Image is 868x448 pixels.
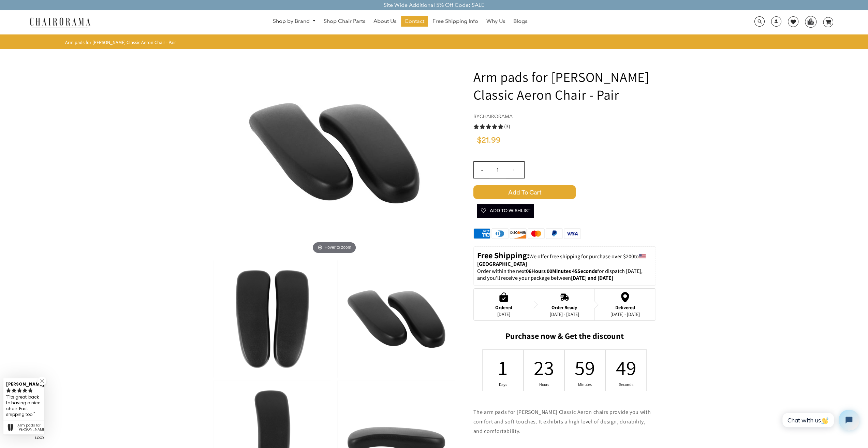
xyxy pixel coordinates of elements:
div: [DATE] - [DATE] [550,312,579,317]
div: 1 [499,354,507,381]
a: Contact [401,16,428,27]
div: 59 [580,354,589,381]
img: Arm pads for Herman Miller Classic Aeron Chair - Pair - chairorama [214,260,331,378]
p: Order within the next for dispatch [DATE], and you'll receive your package between [477,268,652,282]
img: Arm pads for Herman Miller Classic Aeron Chair - Pair - chairorama [338,260,455,378]
div: Seconds [622,382,631,387]
strong: Free Shipping: [477,250,529,261]
a: Shop by Brand [269,16,319,27]
span: 06Hours 00Minutes 45Seconds [526,268,597,275]
a: chairorama [480,113,513,119]
div: Delivered [610,305,640,310]
div: [DATE] [495,312,512,317]
div: Hours [540,382,548,387]
nav: breadcrumbs [65,39,178,45]
p: to [477,250,652,268]
strong: [DATE] and [DATE] [571,274,613,281]
nav: DesktopNavigation [123,16,677,28]
img: DSC_0816_grande.jpg [232,51,437,256]
iframe: Tidio Chat [775,404,865,436]
span: We offer free shipping for purchase over $200 [529,253,634,260]
div: Ordered [495,305,512,310]
span: Add to Cart [473,185,576,199]
span: (3) [504,123,510,130]
span: Add To Wishlist [480,204,530,218]
a: Shop Chair Parts [320,16,369,27]
img: chairorama [26,16,94,28]
div: Arm pads for Herman Miller Classic Aeron Chair - Pair [17,423,42,432]
span: About Us [373,18,396,25]
svg: rating icon full [6,388,11,393]
h4: by [473,114,656,119]
span: Blogs [513,18,527,25]
div: Minutes [580,382,589,387]
div: Days [499,382,507,387]
span: $21.99 [477,136,501,144]
span: The arm pads for [PERSON_NAME] Classic Aeron chairs provide you with comfort and soft touches. It... [473,408,651,435]
span: Shop Chair Parts [324,18,365,25]
div: 49 [622,354,631,381]
a: Why Us [483,16,509,27]
div: [DATE] - [DATE] [610,312,640,317]
input: + [505,162,521,178]
div: [PERSON_NAME] [6,379,42,387]
a: Blogs [510,16,531,27]
button: Add to Cart [473,185,656,199]
div: Fits great, back to having a nice chair. Fast shipping too. [6,394,42,418]
input: - [474,162,490,178]
button: Add To Wishlist [477,204,534,218]
h2: Purchase now & Get the discount [473,331,656,344]
strong: [GEOGRAPHIC_DATA] [477,260,527,268]
svg: rating icon full [12,388,16,393]
span: Arm pads for [PERSON_NAME] Classic Aeron Chair - Pair [65,39,176,45]
span: Why Us [486,18,505,25]
div: Order Ready [550,305,579,310]
div: 23 [540,354,548,381]
h1: Arm pads for [PERSON_NAME] Classic Aeron Chair - Pair [473,68,656,103]
a: Hover to zoom [232,149,437,156]
img: WhatsApp_Image_2024-07-12_at_16.23.01.webp [805,16,816,27]
svg: rating icon full [17,388,22,393]
a: Free Shipping Info [429,16,482,27]
svg: rating icon full [23,388,27,393]
span: Free Shipping Info [432,18,478,25]
span: Contact [404,18,424,25]
a: About Us [370,16,400,27]
svg: rating icon full [28,388,33,393]
a: 5.0 rating (3 votes) [473,123,656,130]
